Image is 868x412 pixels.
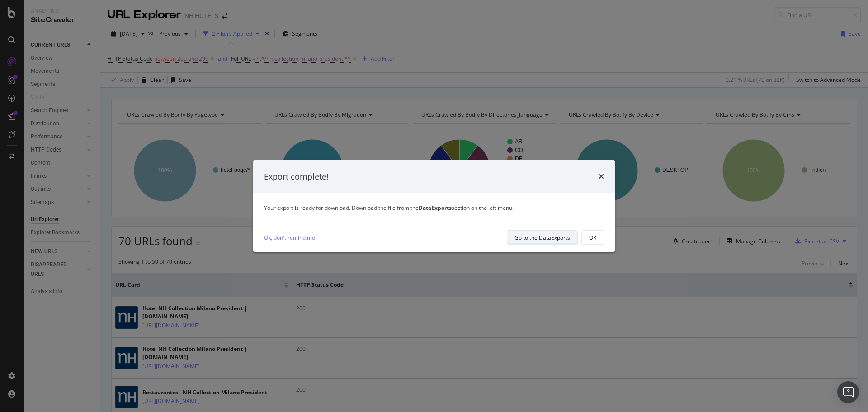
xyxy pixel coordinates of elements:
[253,160,615,252] div: modal
[264,233,315,242] a: Ok, don't remind me
[507,230,578,245] button: Go to the DataExports
[264,204,604,212] div: Your export is ready for download. Download the file from the
[599,171,604,183] div: times
[514,234,570,242] div: Go to the DataExports
[264,171,329,183] div: Export complete!
[419,204,452,212] strong: DataExports
[581,230,604,245] button: OK
[419,204,514,212] span: section on the left menu.
[589,234,596,242] div: OK
[837,381,859,403] div: Open Intercom Messenger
